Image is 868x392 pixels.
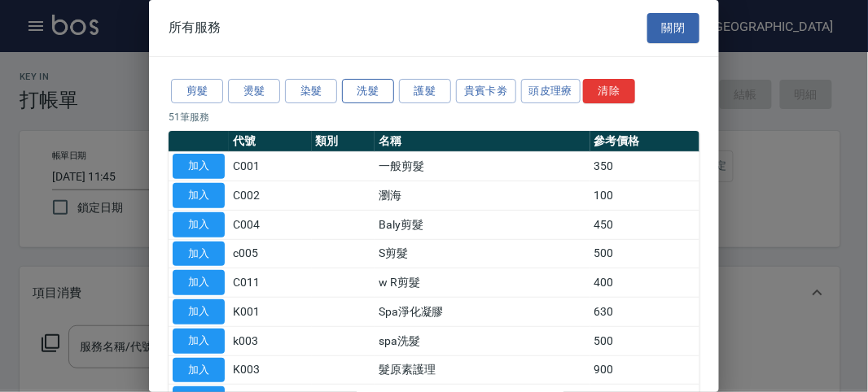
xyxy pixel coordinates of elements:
[583,79,635,104] button: 清除
[456,79,516,104] button: 貴賓卡劵
[399,79,451,104] button: 護髮
[375,239,590,268] td: S剪髮
[229,152,312,181] td: C001
[229,268,312,298] td: C011
[229,210,312,239] td: C004
[521,79,581,104] button: 頭皮理療
[590,268,699,298] td: 400
[229,181,312,211] td: C002
[229,355,312,385] td: K003
[647,13,699,43] button: 關閉
[312,131,375,152] th: 類別
[590,131,699,152] th: 參考價格
[590,298,699,327] td: 630
[169,20,221,36] span: 所有服務
[375,298,590,327] td: Spa淨化凝膠
[229,298,312,327] td: K001
[375,355,590,385] td: 髮原素護理
[173,299,225,324] button: 加入
[590,152,699,181] td: 350
[229,326,312,355] td: k003
[590,355,699,385] td: 900
[229,131,312,152] th: 代號
[173,212,225,237] button: 加入
[590,239,699,268] td: 500
[169,110,699,124] p: 51 筆服務
[171,79,223,104] button: 剪髮
[285,79,337,104] button: 染髮
[173,154,225,179] button: 加入
[229,239,312,268] td: c005
[590,326,699,355] td: 500
[590,210,699,239] td: 450
[590,181,699,211] td: 100
[228,79,280,104] button: 燙髮
[375,326,590,355] td: spa洗髮
[173,329,225,354] button: 加入
[173,358,225,383] button: 加入
[173,270,225,295] button: 加入
[375,268,590,298] td: w R剪髮
[173,242,225,267] button: 加入
[375,181,590,211] td: 瀏海
[342,79,394,104] button: 洗髮
[375,210,590,239] td: Baly剪髮
[375,152,590,181] td: 一般剪髮
[173,183,225,208] button: 加入
[375,131,590,152] th: 名稱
